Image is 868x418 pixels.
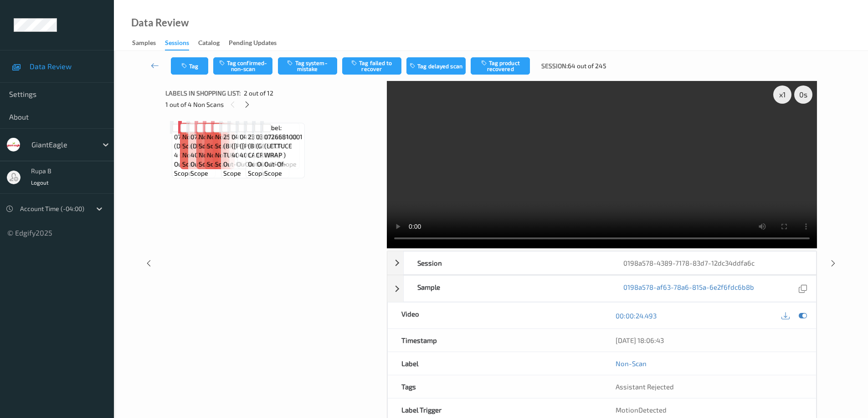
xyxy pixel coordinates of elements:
[207,151,224,169] span: non-scan
[773,86,791,104] div: x 1
[213,57,272,75] button: Tag confirmed-non-scan
[388,352,602,375] div: Label
[165,38,189,50] div: Sessions
[215,151,232,169] span: non-scan
[174,160,213,178] span: out-of-scope
[568,61,606,71] span: 64 out of 245
[387,275,817,302] div: Sample0198a578-af63-78a6-815a-6e2f6fdc6b8b
[199,151,216,169] span: non-scan
[342,57,401,75] button: Tag failed to recover
[616,336,802,345] div: [DATE] 18:06:43
[248,160,287,178] span: out-of-scope
[199,123,216,151] span: Label: Non-Scan
[404,252,610,274] div: Session
[223,123,262,160] span: Label: 25765700000 (BREAD TUSCANY )
[257,160,297,169] span: out-of-scope
[231,123,282,160] span: Label: 04150153724 ([PERSON_NAME] 40 LESS SOD)
[240,123,291,160] span: Label: 04150153724 ([PERSON_NAME] 40 LESS SOD)
[207,123,224,151] span: Label: Non-Scan
[229,37,286,50] a: Pending Updates
[616,383,674,391] span: Assistant Rejected
[215,123,232,151] span: Label: Non-Scan
[616,359,647,368] a: Non-Scan
[198,37,229,50] a: Catalog
[794,86,812,104] div: 0 s
[171,57,208,75] button: Tag
[198,38,220,50] div: Catalog
[190,160,230,178] span: out-of-scope
[182,123,200,151] span: Label: Non-Scan
[471,57,530,75] button: Tag product recovered
[165,37,198,50] a: Sessions
[406,57,466,75] button: Tag delayed scan
[131,18,189,27] div: Data Review
[132,37,165,50] a: Samples
[616,311,657,320] a: 00:00:24.493
[256,123,298,160] span: Label: 03003495438 (GE SOUR CREAM )
[264,160,303,178] span: out-of-scope
[541,61,568,71] span: Session:
[388,302,602,328] div: Video
[248,123,287,160] span: Label: 23169600000 (BEEF MD CAB GRND R)
[264,123,303,160] span: Label: 07266810001 (LETTUCE WRAP )
[190,123,230,160] span: Label: 07255400156 (DRUMSTICK 4CT VANI)
[623,282,754,295] a: 0198a578-af63-78a6-815a-6e2f6fdc6b8b
[404,276,610,302] div: Sample
[174,123,213,160] span: Label: 07255400152 (DRUMSTICK 4 CT CAR)
[610,252,816,274] div: 0198a578-4389-7178-83d7-12dc34ddfa6c
[278,57,337,75] button: Tag system-mistake
[388,329,602,352] div: Timestamp
[132,38,156,50] div: Samples
[182,151,200,169] span: non-scan
[387,251,817,275] div: Session0198a578-4389-7178-83d7-12dc34ddfa6c
[165,89,241,98] span: Labels in shopping list:
[229,38,277,50] div: Pending Updates
[165,99,380,110] div: 1 out of 4 Non Scans
[244,89,273,98] span: 2 out of 12
[223,160,262,178] span: out-of-scope
[388,375,602,398] div: Tags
